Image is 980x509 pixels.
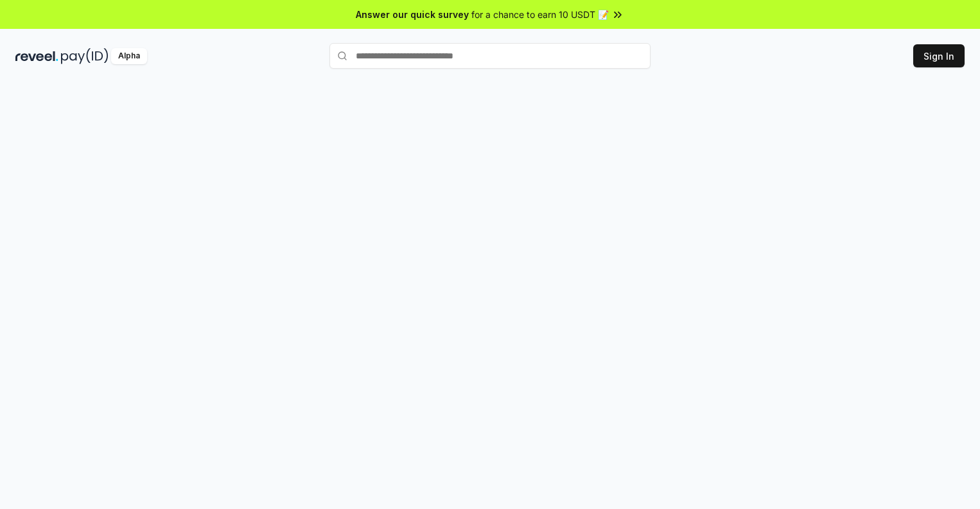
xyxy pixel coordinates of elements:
[61,48,109,64] img: pay_id
[356,8,469,21] span: Answer our quick survey
[471,8,609,21] span: for a chance to earn 10 USDT 📝
[913,44,965,67] button: Sign In
[15,48,58,64] img: reveel_dark
[111,48,147,64] div: Alpha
